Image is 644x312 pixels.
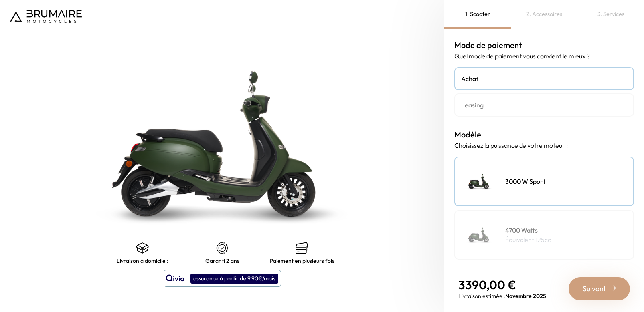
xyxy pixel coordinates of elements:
img: right-arrow-2.png [610,285,616,291]
h4: Achat [461,74,627,83]
p: Garanti 2 ans [205,258,239,264]
img: credit-cards.png [296,242,308,254]
p: Paiement en plusieurs fois [270,258,334,264]
span: 3390,00 € [458,277,516,292]
span: Suivant [583,283,606,294]
h4: 4700 Watts [505,225,551,235]
img: logo qivio [166,274,184,283]
img: Scooter [459,161,499,201]
img: Logo de Brumaire [10,10,82,23]
p: Livraison estimée : [458,292,546,300]
h3: Modèle [454,129,634,141]
h3: Mode de paiement [454,39,634,51]
h4: 3000 W Sport [505,177,545,186]
p: Livraison à domicile : [117,258,168,264]
p: Choisissez la puissance de votre moteur : [454,141,634,150]
img: certificat-de-garantie.png [216,242,229,254]
span: Novembre 2025 [505,292,546,300]
p: Équivalent 125cc [505,235,551,244]
img: shipping.png [136,242,149,254]
img: Scooter [459,215,499,255]
button: assurance à partir de 9,90€/mois [164,270,281,287]
a: Leasing [454,93,634,117]
p: Quel mode de paiement vous convient le mieux ? [454,51,634,61]
h4: Leasing [461,100,627,110]
div: assurance à partir de 9,90€/mois [190,274,278,284]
